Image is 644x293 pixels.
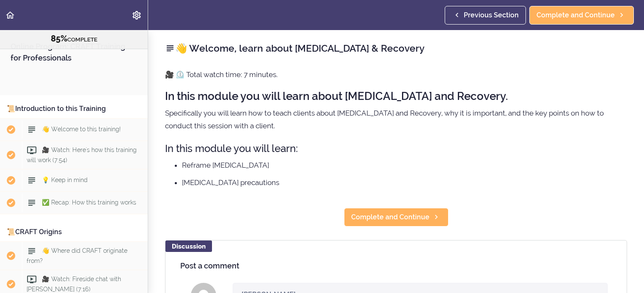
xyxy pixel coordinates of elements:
h4: Post a comment [180,262,612,270]
a: Previous Section [445,6,526,25]
span: 👋 Where did CRAFT originate from? [27,247,127,264]
span: 🎥 Watch: Here's how this training will work (7:54) [27,146,137,163]
span: 🎥 Watch: Fireside chat with [PERSON_NAME] (7:16) [27,276,121,292]
p: Specifically you will learn how to teach clients about [MEDICAL_DATA] and Recovery, why it is imp... [165,107,627,132]
h3: In this module you will learn: [165,141,627,155]
h2: 👋 Welcome, learn about [MEDICAL_DATA] & Recovery [165,41,627,55]
span: 85% [51,33,67,44]
svg: Settings Menu [132,10,142,20]
div: Discussion [165,240,212,252]
li: [MEDICAL_DATA] precautions [182,177,627,188]
span: 💡 Keep in mind [42,177,88,183]
h2: In this module you will learn about [MEDICAL_DATA] and Recovery. [165,90,627,102]
span: ✅ Recap: How this training works [42,199,136,206]
span: Previous Section [464,10,519,20]
a: Complete and Continue [529,6,634,25]
span: Complete and Continue [351,212,429,222]
div: COMPLETE [11,33,137,44]
li: Reframe [MEDICAL_DATA] [182,160,627,171]
a: Complete and Continue [344,208,449,227]
svg: Back to course curriculum [5,10,15,20]
span: Complete and Continue [537,10,615,20]
p: 🎥 ⏲️ Total watch time: 7 minutes. [165,68,627,81]
span: 👋 Welcome to this training! [42,126,121,133]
